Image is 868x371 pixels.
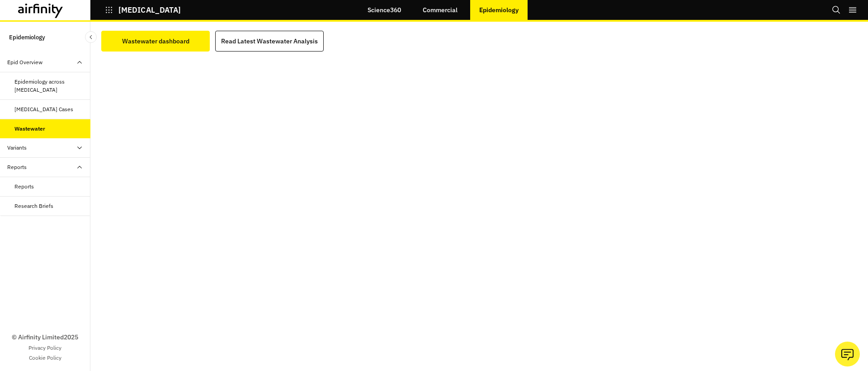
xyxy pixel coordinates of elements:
[7,163,27,171] div: Reports
[14,125,45,133] div: Wastewater
[105,2,181,18] button: [MEDICAL_DATA]
[835,342,860,366] button: Ask our analysts
[14,105,73,113] div: [MEDICAL_DATA] Cases
[479,6,519,14] p: Epidemiology
[29,354,61,362] a: Cookie Policy
[7,144,27,152] div: Variants
[14,202,53,210] div: Research Briefs
[122,35,189,47] div: Wastewater dashboard
[9,29,45,46] p: Epidemiology
[28,344,61,352] a: Privacy Policy
[832,2,841,18] button: Search
[221,35,318,47] div: Read Latest Wastewater Analysis
[12,333,78,342] p: © Airfinity Limited 2025
[14,78,83,94] div: Epidemiology across [MEDICAL_DATA]
[7,58,42,66] div: Epid Overview
[85,31,97,43] button: Close Sidebar
[14,183,34,191] div: Reports
[118,6,181,14] p: [MEDICAL_DATA]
